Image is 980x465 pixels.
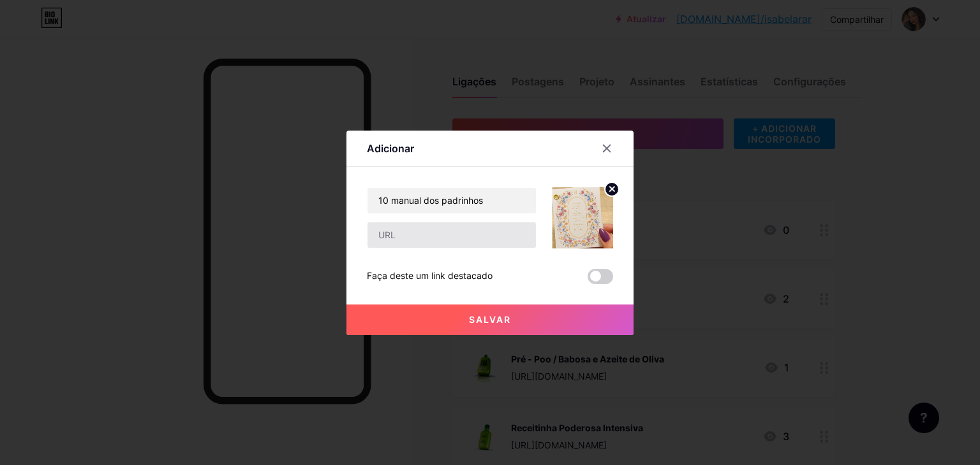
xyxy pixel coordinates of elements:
[552,187,613,248] img: link_miniatura
[367,142,414,155] font: Adicionar
[367,188,536,213] input: Título
[367,222,536,248] input: URL
[346,304,634,335] button: Salvar
[469,314,511,325] font: Salvar
[367,270,493,281] font: Faça deste um link destacado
